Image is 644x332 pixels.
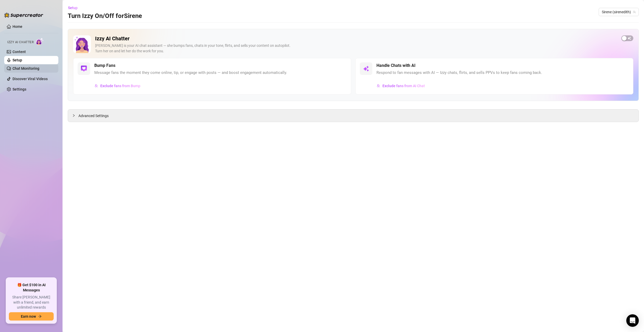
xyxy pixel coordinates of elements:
[9,312,54,321] button: Earn nowarrow-right
[4,12,43,18] img: logo-BBDzfeDw.svg
[73,35,91,53] img: Izzy AI Chatter
[94,62,115,69] h5: Bump Fans
[68,12,142,20] h3: Turn Izzy On/Off for Sirene
[7,40,34,45] span: Izzy AI Chatter
[382,84,425,88] span: Exclude fans from AI Chat
[626,314,639,327] div: Open Intercom Messenger
[36,38,44,45] img: AI Chatter
[94,82,141,90] button: Exclude fans from Bump
[376,82,425,90] button: Exclude fans from AI Chat
[9,283,54,293] span: 🎁 Get $100 in AI Messages
[78,113,109,119] span: Advanced Settings
[21,314,36,318] span: Earn now
[68,4,82,12] button: Setup
[81,66,87,72] img: svg%3e
[602,8,636,16] span: Sirene (sirenedith)
[633,10,636,14] span: team
[72,113,78,118] div: collapsed
[377,84,380,88] img: svg%3e
[94,70,287,76] span: Message fans the moment they come online, tip, or engage with posts — and boost engagement automa...
[13,24,22,29] a: Home
[95,43,617,54] div: [PERSON_NAME] is your AI chat assistant — she bumps fans, chats in your tone, flirts, and sells y...
[363,66,369,72] img: svg%3e
[13,58,22,62] a: Setup
[376,70,542,76] span: Respond to fan messages with AI — Izzy chats, flirts, and sells PPVs to keep fans coming back.
[13,87,26,91] a: Settings
[13,66,39,71] a: Chat Monitoring
[38,315,42,318] span: arrow-right
[13,50,26,54] a: Content
[95,35,617,42] h2: Izzy AI Chatter
[95,84,98,88] img: svg%3e
[68,6,78,10] span: Setup
[72,114,75,117] span: collapsed
[9,295,54,310] span: Share [PERSON_NAME] with a friend, and earn unlimited rewards
[376,62,416,69] h5: Handle Chats with AI
[13,77,48,81] a: Discover Viral Videos
[100,84,140,88] span: Exclude fans from Bump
